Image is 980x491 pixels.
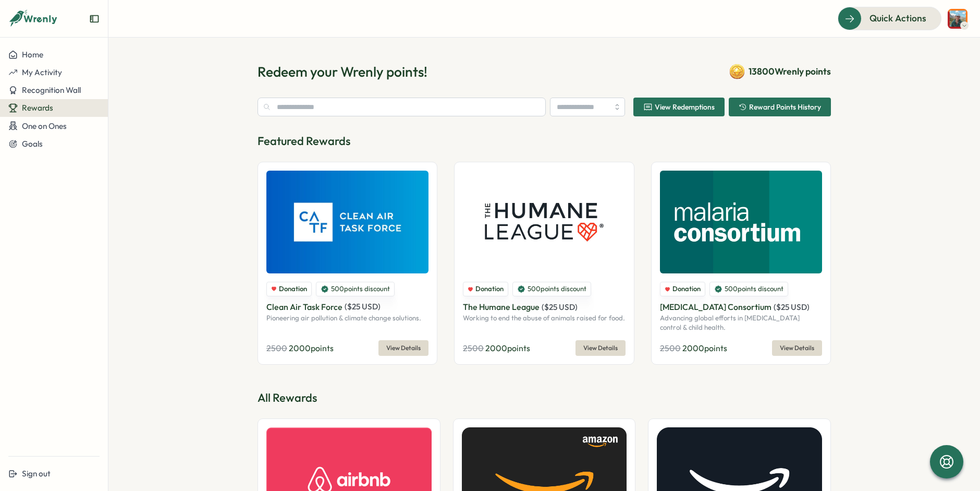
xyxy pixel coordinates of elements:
div: 500 points discount [709,282,788,296]
span: Reward Points History [749,103,821,111]
img: Emily Jablonski [948,9,967,29]
span: Sign out [22,469,51,478]
span: ( $ 25 USD ) [542,302,578,312]
p: The Humane League [463,301,540,314]
button: View Details [772,340,822,356]
div: 500 points discount [316,282,395,296]
span: 2000 points [485,343,530,353]
span: 2500 [266,343,287,353]
span: Donation [672,284,701,294]
button: View Redemptions [633,98,725,116]
span: Rewards [22,103,53,113]
span: 13800 Wrenly points [749,65,831,78]
span: Quick Actions [869,11,926,25]
button: Quick Actions [838,7,941,30]
button: View Details [378,340,428,356]
button: Reward Points History [729,98,831,116]
div: 500 points discount [512,282,591,296]
span: View Details [780,341,814,355]
img: Clean Air Task Force [266,171,428,273]
button: Expand sidebar [89,14,100,24]
span: My Activity [22,67,62,77]
img: Malaria Consortium [660,171,822,273]
span: Recognition Wall [22,85,81,95]
span: 2500 [660,343,681,353]
p: [MEDICAL_DATA] Consortium [660,301,771,314]
span: ( $ 25 USD ) [345,302,381,312]
p: Featured Rewards [258,133,831,149]
p: Advancing global efforts in [MEDICAL_DATA] control & child health. [660,314,822,332]
span: View Details [583,341,618,355]
span: Donation [475,284,504,294]
span: 2000 points [289,343,334,353]
span: One on Ones [22,121,67,131]
span: Donation [279,284,307,294]
img: The Humane League [463,171,625,273]
span: ( $ 25 USD ) [774,302,810,312]
p: Pioneering air pollution & climate change solutions. [266,314,428,323]
span: Home [22,50,43,59]
button: View Details [575,340,626,356]
span: View Redemptions [655,103,715,111]
span: 2500 [463,343,484,353]
p: Clean Air Task Force [266,301,342,314]
p: Working to end the abuse of animals raised for food. [463,314,625,323]
span: Goals [22,139,43,149]
p: All Rewards [258,390,831,406]
h1: Redeem your Wrenly points! [258,63,427,81]
span: View Details [386,341,421,355]
span: 2000 points [682,343,727,353]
